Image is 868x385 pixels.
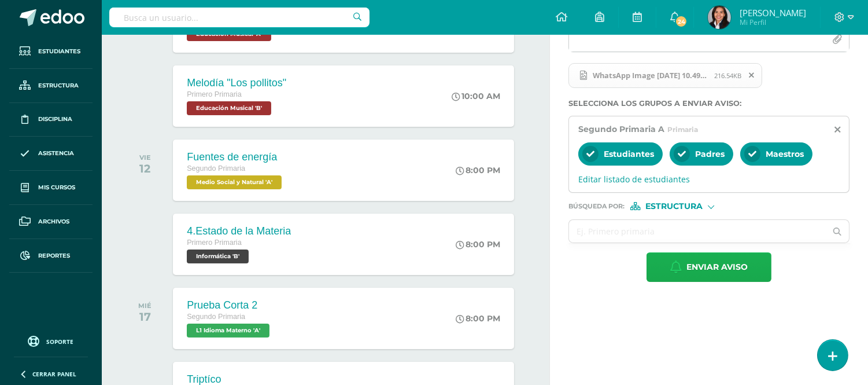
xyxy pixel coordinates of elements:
[187,250,249,263] span: Informática 'B'
[456,165,501,175] div: 8:00 PM
[32,370,76,378] span: Cerrar panel
[187,175,282,189] span: Medio Social y Natural 'A'
[187,77,286,89] div: Melodía "Los pollitos"
[187,101,271,115] span: Educación Musical 'B'
[187,313,245,321] span: Segundo Primaria
[38,217,69,226] span: Archivos
[9,69,93,103] a: Estructura
[578,174,840,185] span: Editar listado de estudiantes
[187,299,272,311] div: Prueba Corta 2
[708,6,731,29] img: f601d88a57e103b084b15924aeed5ff8.png
[568,203,625,210] span: Búsqueda por :
[9,35,93,69] a: Estudiantes
[452,91,501,101] div: 10:00 AM
[38,115,72,124] span: Disciplina
[187,239,241,247] span: Primero Primaria
[139,162,151,175] div: 12
[630,202,717,210] div: [object Object]
[38,251,70,261] span: Reportes
[9,239,93,273] a: Reportes
[578,124,664,134] span: Segundo Primaria A
[645,203,703,210] span: Estructura
[740,7,806,19] span: [PERSON_NAME]
[14,333,88,349] a: Soporte
[568,99,849,108] label: Selecciona los grupos a enviar aviso :
[456,313,501,324] div: 8:00 PM
[742,69,762,82] span: Remover archivo
[187,90,241,98] span: Primero Primaria
[9,205,93,239] a: Archivos
[686,253,748,281] span: Enviar aviso
[47,338,74,346] span: Soporte
[569,220,826,243] input: Ej. Primero primaria
[9,137,93,171] a: Asistencia
[187,324,269,338] span: L1 Idioma Materno 'A'
[568,63,762,89] span: WhatsApp Image 2025-09-11 at 10.49.57 AM.jpeg
[187,164,245,173] span: Segundo Primaria
[667,125,698,134] span: Primaria
[675,15,688,28] span: 24
[604,149,654,159] span: Estudiantes
[109,8,370,27] input: Busca un usuario...
[9,171,93,205] a: Mis cursos
[187,151,285,163] div: Fuentes de energía
[714,71,741,80] span: 216.54KB
[138,310,152,324] div: 17
[456,239,501,250] div: 8:00 PM
[38,149,74,158] span: Asistencia
[187,225,291,237] div: 4.Estado de la Materia
[38,81,79,90] span: Estructura
[9,103,93,137] a: Disciplina
[587,71,714,80] span: WhatsApp Image [DATE] 10.49.57 AM.jpeg
[139,153,151,162] div: VIE
[695,149,725,159] span: Padres
[740,17,806,27] span: Mi Perfil
[766,149,804,159] span: Maestros
[647,252,771,282] button: Enviar aviso
[38,183,75,192] span: Mis cursos
[138,302,152,310] div: MIÉ
[38,47,80,56] span: Estudiantes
